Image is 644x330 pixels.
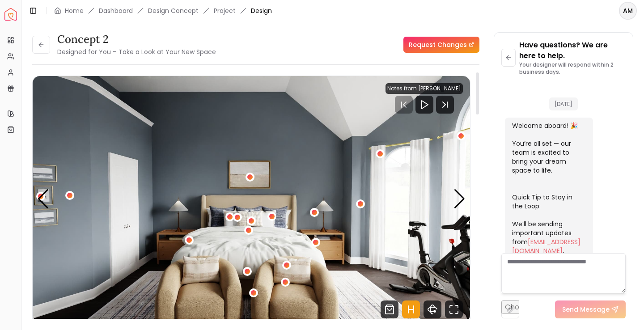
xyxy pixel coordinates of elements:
[37,189,49,209] div: Previous slide
[4,8,17,21] a: Spacejoy
[445,300,463,318] svg: Fullscreen
[57,32,216,47] h3: concept 2
[619,2,637,20] button: AM
[424,300,441,318] svg: 360 View
[251,6,272,15] span: Design
[419,99,430,110] svg: Play
[57,47,216,56] small: Designed for You – Take a Look at Your New Space
[386,83,463,94] div: Notes from [PERSON_NAME]
[549,97,578,110] span: [DATE]
[381,300,398,318] svg: Shop Products from this design
[33,76,470,322] img: Design Render 1
[519,61,626,76] p: Your designer will respond within 2 business days.
[99,6,133,15] a: Dashboard
[33,76,470,322] div: 1 / 5
[519,40,626,61] p: Have questions? We are here to help.
[512,237,580,255] a: [EMAIL_ADDRESS][DOMAIN_NAME]
[214,6,236,15] a: Project
[4,8,17,21] img: Spacejoy Logo
[65,6,84,15] a: Home
[148,6,199,15] li: Design Concept
[54,6,272,15] nav: breadcrumb
[403,37,479,53] a: Request Changes
[453,189,466,209] div: Next slide
[620,3,636,19] span: AM
[33,76,470,322] div: Carousel
[402,300,420,318] svg: Hotspots Toggle
[436,96,454,114] svg: Next Track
